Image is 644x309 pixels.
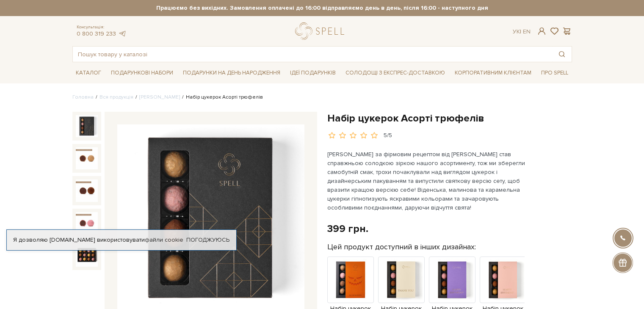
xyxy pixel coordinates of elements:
a: Подарунки на День народження [180,66,284,80]
img: Набір цукерок Асорті трюфелів [76,179,98,201]
h1: Набір цукерок Асорті трюфелів [327,112,572,125]
a: Подарункові набори [108,66,177,80]
a: [PERSON_NAME] [139,94,180,100]
img: Набір цукерок Асорті трюфелів [76,115,98,137]
img: Набір цукерок Асорті трюфелів [76,244,98,266]
div: 399 грн. [327,222,368,235]
img: Набір цукерок Асорті трюфелів [76,147,98,169]
a: Вся продукція [100,94,133,100]
button: Пошук товару у каталозі [552,47,572,62]
a: Солодощі з експрес-доставкою [342,66,448,80]
label: Цей продукт доступний в інших дизайнах: [327,242,476,252]
a: telegram [118,30,127,37]
a: 0 800 319 233 [77,30,116,37]
img: Продукт [378,257,425,303]
span: Консультація: [77,25,127,30]
p: [PERSON_NAME] за фірмовим рецептом від [PERSON_NAME] став справжньою солодкою зіркою нашого асорт... [327,150,526,212]
img: Продукт [480,257,526,303]
a: Про Spell [538,66,572,80]
a: файли cookie [145,236,183,243]
input: Пошук товару у каталозі [73,47,552,62]
span: | [520,28,521,35]
div: Я дозволяю [DOMAIN_NAME] використовувати [7,236,236,244]
a: Каталог [72,66,105,80]
div: 5/5 [384,132,392,140]
strong: Працюємо без вихідних. Замовлення оплачені до 16:00 відправляємо день в день, після 16:00 - насту... [72,4,572,12]
div: Ук [513,28,531,36]
img: Продукт [327,257,374,303]
img: Набір цукерок Асорті трюфелів [76,212,98,234]
a: Ідеї подарунків [287,66,339,80]
a: logo [295,22,348,40]
a: Корпоративним клієнтам [451,66,535,80]
img: Продукт [429,257,475,303]
a: Головна [72,94,94,100]
a: En [523,28,531,35]
li: Набір цукерок Асорті трюфелів [180,94,263,101]
a: Погоджуюсь [186,236,229,244]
